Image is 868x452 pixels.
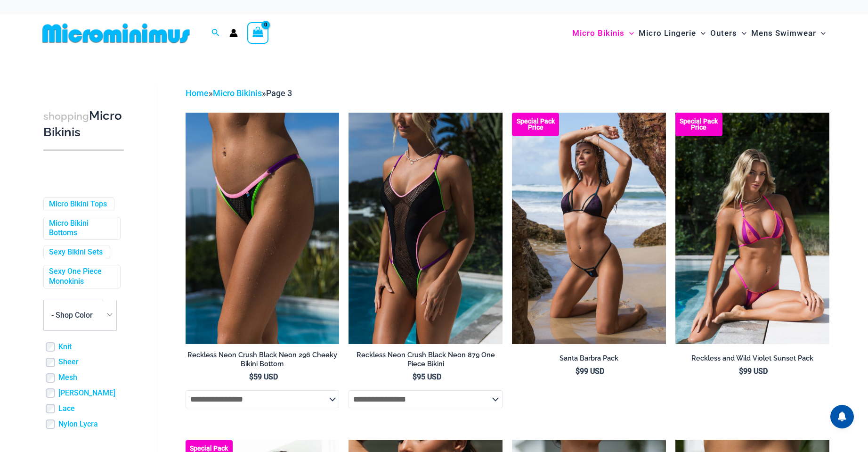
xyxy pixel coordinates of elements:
[675,113,829,344] a: Reckless and Wild Violet Sunset 306 Top 466 Bottom 06 Reckless and Wild Violet Sunset 306 Top 466...
[44,300,116,330] span: - Shop Color
[249,372,278,381] bdi: 59 USD
[568,17,830,49] nav: Site Navigation
[186,88,292,98] span: » »
[675,113,829,344] img: Reckless and Wild Violet Sunset 306 Top 466 Bottom 06
[739,367,743,376] span: $
[675,354,829,363] h2: Reckless and Wild Violet Sunset Pack
[572,21,625,45] span: Micro Bikinis
[186,113,340,344] img: Reckless Neon Crush Black Neon 296 Cheeky 02
[625,21,634,45] span: Menu Toggle
[229,29,238,37] a: Account icon link
[349,113,503,344] a: Reckless Neon Crush Black Neon 879 One Piece 01Reckless Neon Crush Black Neon 879 One Piece 09Rec...
[576,367,580,376] span: $
[512,118,559,131] b: Special Pack Price
[266,88,292,98] span: Page 3
[816,21,826,45] span: Menu Toggle
[739,367,768,376] bdi: 99 USD
[58,404,75,414] a: Lace
[696,21,706,45] span: Menu Toggle
[49,219,113,238] a: Micro Bikini Bottoms
[58,357,79,367] a: Sheer
[576,367,604,376] bdi: 99 USD
[675,354,829,366] a: Reckless and Wild Violet Sunset Pack
[58,342,72,352] a: Knit
[51,311,93,320] span: - Shop Color
[49,267,113,287] a: Sexy One Piece Monokinis
[43,108,124,140] h3: Micro Bikinis
[570,19,636,48] a: Micro BikinisMenu ToggleMenu Toggle
[349,351,503,372] a: Reckless Neon Crush Black Neon 879 One Piece Bikini
[211,27,220,39] a: Search icon link
[675,118,722,131] b: Special Pack Price
[512,354,666,366] a: Santa Barbra Pack
[58,373,77,383] a: Mesh
[413,372,417,381] span: $
[213,88,262,98] a: Micro Bikinis
[58,419,98,429] a: Nylon Lycra
[49,247,103,257] a: Sexy Bikini Sets
[43,110,89,122] span: shopping
[636,19,708,48] a: Micro LingerieMenu ToggleMenu Toggle
[249,372,253,381] span: $
[708,19,749,48] a: OutersMenu ToggleMenu Toggle
[349,351,503,368] h2: Reckless Neon Crush Black Neon 879 One Piece Bikini
[512,113,666,344] img: Santa Barbra Purple Turquoise 305 Top 4118 Bottom 09v2
[39,23,194,44] img: MM SHOP LOGO FLAT
[749,19,828,48] a: Mens SwimwearMenu ToggleMenu Toggle
[751,21,816,45] span: Mens Swimwear
[349,113,503,344] img: Reckless Neon Crush Black Neon 879 One Piece 01
[58,388,115,398] a: [PERSON_NAME]
[247,22,269,44] a: View Shopping Cart, empty
[186,113,340,344] a: Reckless Neon Crush Black Neon 296 Cheeky 02Reckless Neon Crush Black Neon 296 Cheeky 01Reckless ...
[512,354,666,363] h2: Santa Barbra Pack
[639,21,696,45] span: Micro Lingerie
[512,113,666,344] a: Santa Barbra Purple Turquoise 305 Top 4118 Bottom 09v2 Santa Barbra Purple Turquoise 305 Top 4118...
[49,199,107,209] a: Micro Bikini Tops
[186,88,209,98] a: Home
[186,351,340,372] a: Reckless Neon Crush Black Neon 296 Cheeky Bikini Bottom
[737,21,746,45] span: Menu Toggle
[413,372,441,381] bdi: 95 USD
[186,351,340,368] h2: Reckless Neon Crush Black Neon 296 Cheeky Bikini Bottom
[43,300,117,331] span: - Shop Color
[710,21,737,45] span: Outers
